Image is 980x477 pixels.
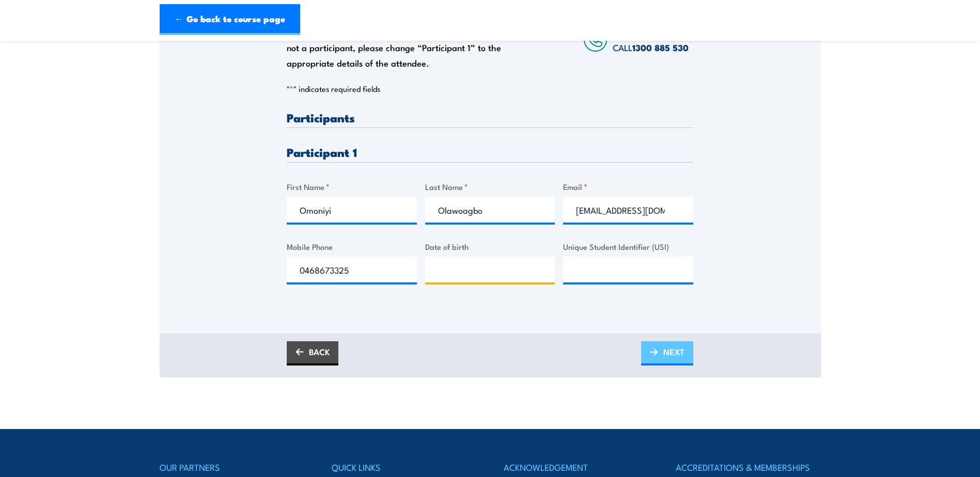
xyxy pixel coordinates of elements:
[425,181,555,193] label: Last Name
[287,146,693,158] h3: Participant 1
[563,181,693,193] label: Email
[663,338,685,365] span: NEXT
[287,241,417,252] label: Mobile Phone
[160,460,304,474] h4: OUR PARTNERS
[563,241,693,252] label: Unique Student Identifier (USI)
[613,25,693,54] span: Speak to a specialist CALL
[287,341,338,365] a: BACK
[287,112,693,123] h3: Participants
[287,181,417,193] label: First Name
[632,41,689,54] a: 1300 885 530
[425,241,555,252] label: Date of birth
[676,460,820,474] h4: ACCREDITATIONS & MEMBERSHIPS
[641,341,693,365] a: NEXT
[287,84,693,94] p: " " indicates required fields
[160,4,300,35] a: ← Go back to course page
[332,460,476,474] h4: QUICK LINKS
[504,460,648,474] h4: ACKNOWLEDGEMENT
